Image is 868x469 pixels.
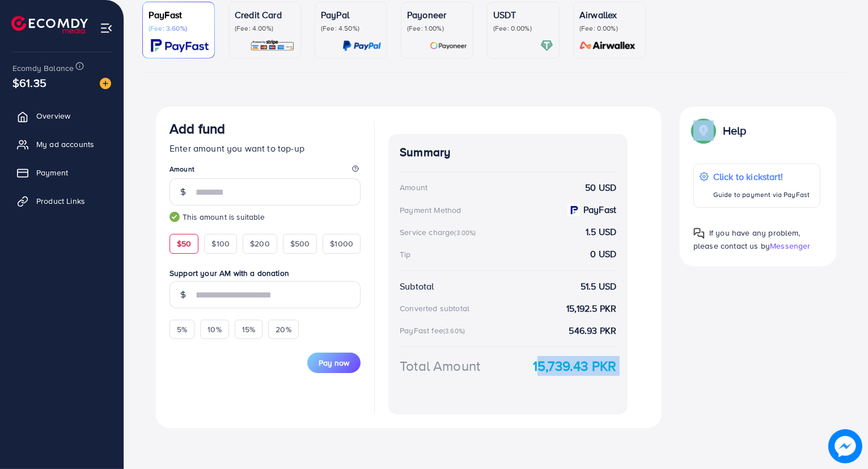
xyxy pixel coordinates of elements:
[693,228,705,239] img: Popup guide
[36,110,70,122] span: Overview
[713,170,810,183] p: Click to kickstart!
[330,238,353,249] span: $1000
[400,249,410,260] div: Tip
[319,357,349,368] span: Pay now
[9,190,115,212] a: Product Links
[581,280,616,293] strong: 51.5 USD
[407,24,467,33] p: (Fee: 1.00%)
[170,211,361,223] small: This amount is suitable
[9,133,115,156] a: My ad accounts
[9,161,115,184] a: Payment
[400,182,427,193] div: Amount
[583,203,616,216] strong: PayFast
[400,356,480,376] div: Total Amount
[400,325,468,336] div: PayFast fee
[12,62,74,74] span: Ecomdy Balance
[493,24,553,33] p: (Fee: 0.00%)
[454,228,476,237] small: (3.00%)
[713,188,810,202] p: Guide to payment via PayFast
[443,326,465,336] small: (3.60%)
[400,145,616,160] h4: Summary
[590,248,616,261] strong: 0 USD
[585,181,616,194] strong: 50 USD
[693,227,801,252] span: If you have any problem, please contact us by
[400,280,434,293] div: Subtotal
[36,167,68,178] span: Payment
[235,8,295,22] p: Credit Card
[576,39,640,52] img: card
[430,39,467,52] img: card
[177,238,191,249] span: $50
[400,227,479,238] div: Service charge
[170,120,225,137] h3: Add fund
[250,39,295,52] img: card
[100,78,111,89] img: image
[170,212,180,222] img: guide
[12,74,46,91] span: $61.35
[211,238,230,249] span: $100
[276,324,291,335] span: 20%
[568,204,580,216] img: payment
[177,324,187,335] span: 5%
[342,39,381,52] img: card
[250,238,270,249] span: $200
[170,164,361,178] legend: Amount
[533,356,616,376] strong: 15,739.43 PKR
[579,24,640,33] p: (Fee: 0.00%)
[828,429,862,463] img: image
[723,124,747,137] p: Help
[149,24,209,33] p: (Fee: 3.60%)
[307,353,361,373] button: Pay now
[100,22,113,35] img: menu
[149,8,209,22] p: PayFast
[151,39,209,52] img: card
[235,24,295,33] p: (Fee: 4.00%)
[208,324,221,335] span: 10%
[579,8,640,22] p: Airwallex
[170,267,361,279] label: Support your AM with a donation
[321,8,381,22] p: PayPal
[170,141,361,155] p: Enter amount you want to top-up
[400,204,461,216] div: Payment Method
[586,225,616,238] strong: 1.5 USD
[11,16,88,33] img: logo
[407,8,467,22] p: Payoneer
[693,120,714,141] img: Popup guide
[569,324,617,337] strong: 546.93 PKR
[400,303,469,314] div: Converted subtotal
[540,39,553,52] img: card
[493,8,553,22] p: USDT
[36,139,94,150] span: My ad accounts
[566,302,616,315] strong: 15,192.5 PKR
[242,324,255,335] span: 15%
[9,104,115,127] a: Overview
[321,24,381,33] p: (Fee: 4.50%)
[36,195,85,207] span: Product Links
[290,238,310,249] span: $500
[770,240,810,252] span: Messenger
